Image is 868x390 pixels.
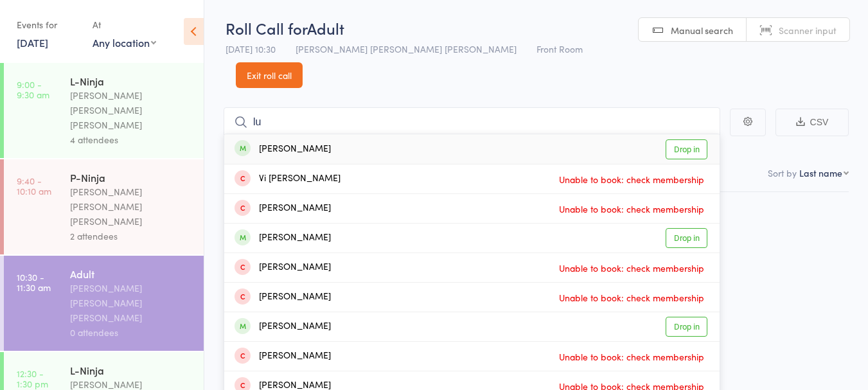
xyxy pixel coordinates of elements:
[779,24,837,37] span: Scanner input
[307,17,344,39] span: Adult
[226,42,276,55] span: [DATE] 10:30
[93,35,156,49] div: Any location
[17,35,48,49] a: [DATE]
[666,139,707,159] a: Drop in
[666,228,707,248] a: Drop in
[17,368,48,389] time: 12:30 - 1:30 pm
[799,166,842,179] div: Last name
[536,42,583,55] span: Front Room
[556,258,707,278] span: Unable to book: check membership
[236,62,303,88] a: Exit roll call
[70,267,193,281] div: Adult
[93,14,156,35] div: At
[70,229,193,244] div: 2 attendees
[70,74,193,88] div: L-Ninja
[17,14,80,35] div: Events for
[556,288,707,307] span: Unable to book: check membership
[235,260,331,275] div: [PERSON_NAME]
[70,325,193,340] div: 0 attendees
[4,159,204,254] a: 9:40 -10:10 amP-Ninja[PERSON_NAME] [PERSON_NAME] [PERSON_NAME]2 attendees
[70,363,193,377] div: L-Ninja
[4,63,204,158] a: 9:00 -9:30 amL-Ninja[PERSON_NAME] [PERSON_NAME] [PERSON_NAME]4 attendees
[556,199,707,218] span: Unable to book: check membership
[70,132,193,147] div: 4 attendees
[671,24,733,37] span: Manual search
[556,347,707,366] span: Unable to book: check membership
[775,109,849,136] button: CSV
[235,172,341,186] div: Vi [PERSON_NAME]
[235,349,331,364] div: [PERSON_NAME]
[235,231,331,245] div: [PERSON_NAME]
[768,166,797,179] label: Sort by
[224,107,720,137] input: Search by name
[296,42,517,55] span: [PERSON_NAME] [PERSON_NAME] [PERSON_NAME]
[17,175,51,196] time: 9:40 - 10:10 am
[17,79,49,100] time: 9:00 - 9:30 am
[70,88,193,132] div: [PERSON_NAME] [PERSON_NAME] [PERSON_NAME]
[17,272,51,292] time: 10:30 - 11:30 am
[235,290,331,305] div: [PERSON_NAME]
[666,317,707,337] a: Drop in
[235,319,331,334] div: [PERSON_NAME]
[70,184,193,229] div: [PERSON_NAME] [PERSON_NAME] [PERSON_NAME]
[70,170,193,184] div: P-Ninja
[556,170,707,189] span: Unable to book: check membership
[226,17,307,39] span: Roll Call for
[235,142,331,157] div: [PERSON_NAME]
[70,281,193,325] div: [PERSON_NAME] [PERSON_NAME] [PERSON_NAME]
[4,256,204,351] a: 10:30 -11:30 amAdult[PERSON_NAME] [PERSON_NAME] [PERSON_NAME]0 attendees
[235,201,331,216] div: [PERSON_NAME]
